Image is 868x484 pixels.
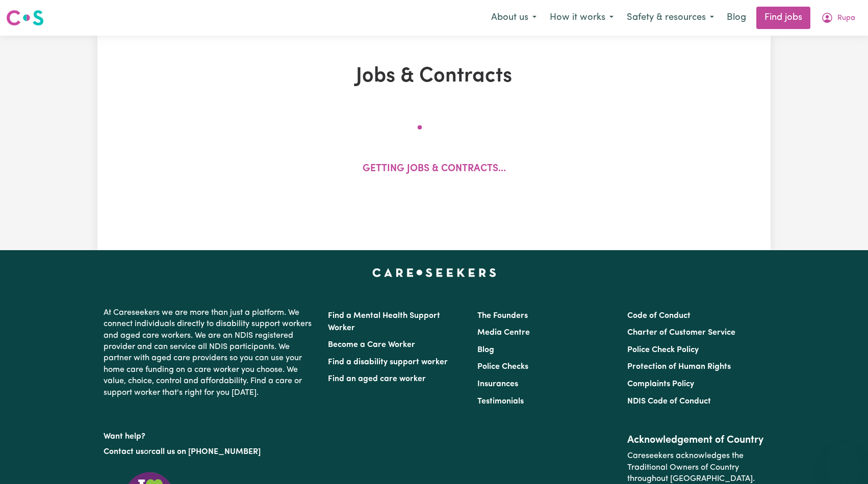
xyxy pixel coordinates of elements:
[627,380,694,388] a: Complaints Policy
[477,329,530,337] a: Media Centre
[827,443,860,476] iframe: Button to launch messaging window
[328,341,415,349] a: Become a Care Worker
[543,7,620,29] button: How it works
[328,358,448,366] a: Find a disability support worker
[151,448,261,456] a: call us on [PHONE_NUMBER]
[160,64,708,89] h1: Jobs & Contracts
[477,380,518,388] a: Insurances
[620,7,721,29] button: Safety & resources
[328,312,440,332] a: Find a Mental Health Support Worker
[328,375,426,383] a: Find an aged care worker
[104,448,144,456] a: Contact us
[104,442,316,462] p: or
[627,397,711,406] a: NDIS Code of Conduct
[477,397,524,406] a: Testimonials
[477,346,494,354] a: Blog
[484,7,543,29] button: About us
[627,363,731,371] a: Protection of Human Rights
[627,346,699,354] a: Police Check Policy
[837,13,855,24] span: Rupa
[814,7,862,29] button: My Account
[477,312,528,320] a: The Founders
[6,6,44,30] a: Careseekers logo
[363,162,506,177] p: Getting jobs & contracts...
[104,427,316,442] p: Want help?
[721,7,752,29] a: Blog
[6,9,44,27] img: Careseekers logo
[627,434,764,446] h2: Acknowledgement of Country
[104,303,316,402] p: At Careseekers we are more than just a platform. We connect individuals directly to disability su...
[477,363,528,371] a: Police Checks
[756,7,810,29] a: Find jobs
[627,312,691,320] a: Code of Conduct
[627,329,735,337] a: Charter of Customer Service
[372,268,496,277] a: Careseekers home page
